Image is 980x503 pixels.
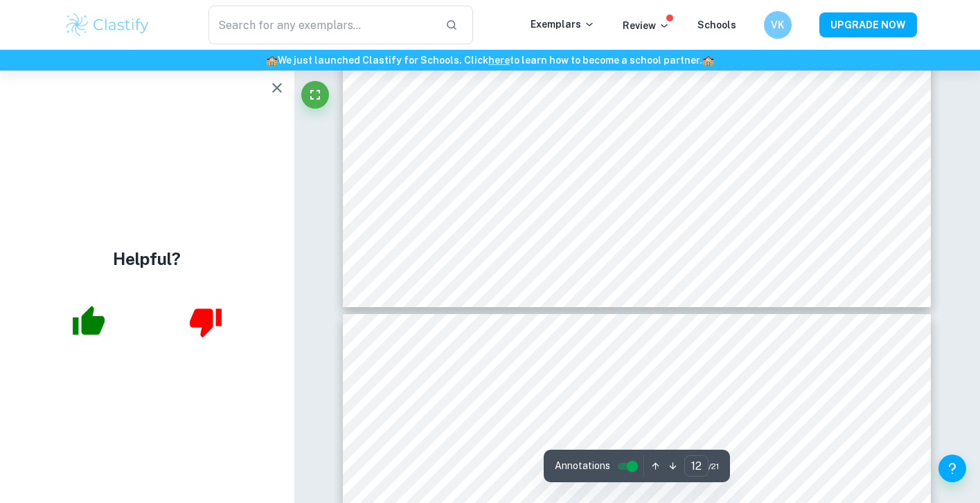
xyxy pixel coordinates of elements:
[113,246,181,271] h4: Helpful?
[64,11,152,39] img: Clastify logo
[702,55,714,66] span: 🏫
[769,17,785,33] h6: VK
[938,455,966,482] button: Help and Feedback
[819,12,917,37] button: UPGRADE NOW
[709,460,719,473] span: / 21
[266,55,278,66] span: 🏫
[301,81,329,109] button: Fullscreen
[697,19,736,30] a: Schools
[531,17,595,32] p: Exemplars
[3,53,977,68] h6: We just launched Clastify for Schools. Click to learn how to become a school partner.
[764,11,792,39] button: VK
[623,18,670,33] p: Review
[555,459,610,473] span: Annotations
[488,55,510,66] a: here
[208,6,435,44] input: Search for any exemplars...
